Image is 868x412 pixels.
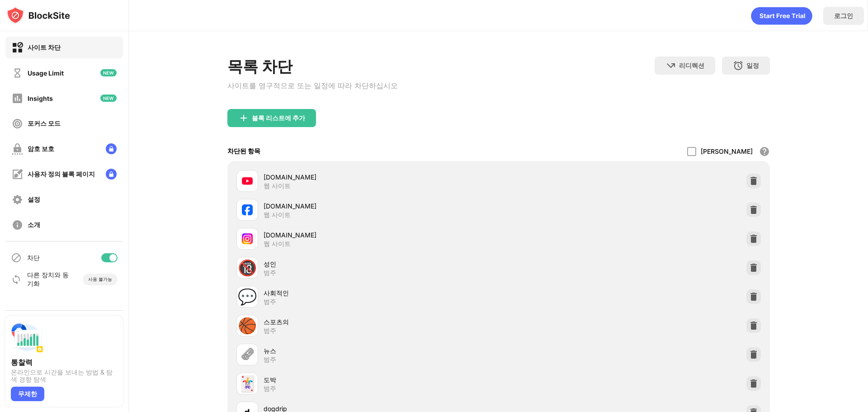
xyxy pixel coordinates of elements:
div: 웹 사이트 [264,211,291,219]
div: 온라인으로 시간을 보내는 방법 & 탐색 경향 탐색 [11,369,118,383]
div: 설정 [28,195,40,204]
div: 범주 [264,384,276,393]
div: 🗞 [240,346,255,364]
div: 성인 [264,259,499,269]
div: Usage Limit [28,69,64,77]
img: block-on.svg [12,42,23,53]
div: Insights [28,95,53,102]
div: [PERSON_NAME] [701,147,753,155]
img: focus-off.svg [12,118,23,129]
img: time-usage-off.svg [12,67,23,79]
div: 목록 차단 [227,57,398,77]
div: 로그인 [834,12,853,20]
img: logo-blocksite.svg [6,6,70,24]
div: 사이트 차단 [28,43,61,52]
div: 포커스 모드 [28,119,61,128]
img: new-icon.svg [100,95,117,102]
img: about-off.svg [12,219,23,231]
img: favicons [242,204,253,215]
div: 다른 장치와 동기화 [27,271,74,288]
img: sync-icon.svg [11,274,22,285]
div: 범주 [264,355,276,364]
div: animation [751,7,812,25]
div: 💬 [238,288,257,306]
img: lock-menu.svg [106,143,117,154]
div: 소개 [28,221,40,229]
div: 🃏 [238,374,257,393]
div: [DOMAIN_NAME] [264,172,499,182]
div: 일정 [746,62,759,70]
div: 무제한 [11,387,44,401]
div: 뉴스 [264,346,499,355]
img: new-icon.svg [100,69,117,76]
div: 🏀 [238,317,257,335]
img: blocking-icon.svg [11,252,22,263]
img: customize-block-page-off.svg [12,169,23,180]
div: 스포츠의 [264,317,499,327]
div: 범주 [264,298,276,306]
div: 사용자 정의 블록 페이지 [28,170,95,179]
div: [DOMAIN_NAME] [264,201,499,211]
div: 🔞 [238,259,257,277]
div: 웹 사이트 [264,182,291,190]
div: 웹 사이트 [264,240,291,248]
img: password-protection-off.svg [12,143,23,155]
img: push-insights.svg [11,322,43,354]
div: 암호 보호 [28,145,54,153]
div: 사이트를 영구적으로 또는 일정에 따라 차단하십시오 [227,81,398,91]
div: 도박 [264,375,499,384]
img: insights-off.svg [12,93,23,104]
div: 차단된 항목 [227,147,260,156]
div: 통찰력 [11,358,118,367]
img: favicons [242,233,253,244]
img: favicons [242,175,253,186]
div: 사용 불가능 [88,276,112,283]
div: 리디렉션 [679,62,704,70]
img: lock-menu.svg [106,169,117,180]
div: [DOMAIN_NAME] [264,230,499,240]
div: 차단 [27,254,40,262]
div: 범주 [264,269,276,277]
div: 블록 리스트에 추가 [252,114,305,122]
img: settings-off.svg [12,194,23,205]
div: 범주 [264,327,276,335]
div: 사회적인 [264,288,499,298]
